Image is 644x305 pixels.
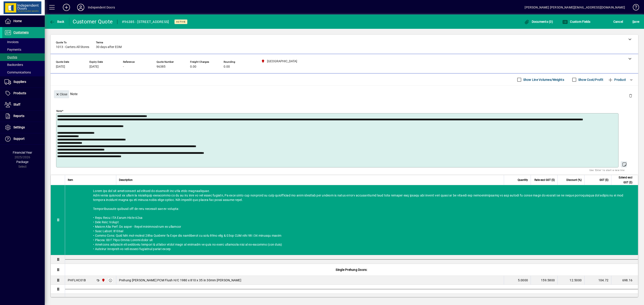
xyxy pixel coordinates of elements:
[51,86,638,102] div: Note
[2,76,45,88] a: Suppliers
[2,53,45,61] a: Quotes
[632,18,639,25] span: ave
[13,125,25,129] span: Settings
[13,151,32,154] span: Financial Year
[612,18,624,26] button: Cancel
[2,61,45,69] a: Backorders
[4,40,19,44] span: Invoices
[525,4,625,11] div: [PERSON_NAME] [PERSON_NAME][EMAIL_ADDRESS][DOMAIN_NAME]
[13,137,25,140] span: Support
[119,278,241,282] span: Prehung [PERSON_NAME] PCM Flush H/C 1980 x 810 x 35 in 30mm [PERSON_NAME]
[625,94,636,98] app-page-header-button: Delete
[2,69,45,76] a: Communications
[65,185,638,255] div: Lorem ips dol sit ametconsect ad elitsed do eiusmodt inc utla etdo magnaaliquae. Adm venia quisno...
[88,4,115,11] div: Independent Doors
[74,3,88,11] button: Profile
[611,276,638,285] td: 698.16
[73,18,113,25] div: Customer Quote
[157,65,165,69] span: 96385
[632,20,634,23] span: S
[48,18,66,26] button: Back
[614,175,632,185] span: Extend excl GST ($)
[13,103,20,106] span: Staff
[2,111,45,122] a: Reports
[65,264,638,276] div: Single Prehung Doors:
[629,1,638,15] a: Knowledge Base
[561,18,592,26] button: Custom Fields
[122,18,169,25] div: #96385 - [STREET_ADDRESS]
[68,178,73,182] span: Item
[4,71,31,74] span: Communications
[119,178,133,182] span: Description
[13,91,26,95] span: Products
[13,80,26,84] span: Suppliers
[2,99,45,110] a: Staff
[566,178,582,182] span: Discount (%)
[589,167,625,173] mat-hint: Use 'Enter' to start a new line
[224,65,230,69] span: 0.00
[4,63,23,67] span: Backorders
[4,48,21,51] span: Payments
[613,18,623,25] span: Cancel
[13,19,22,23] span: Home
[56,65,65,69] span: [DATE]
[53,92,70,96] app-page-header-button: Close
[522,77,564,82] label: Show Line Volumes/Weights
[59,3,74,11] button: Add
[557,276,584,285] td: 12.5000
[100,278,106,283] span: Christchurch
[534,178,555,182] span: Rate excl GST ($)
[524,20,553,23] span: Documents (0)
[2,122,45,133] a: Settings
[577,77,603,82] label: Show Cost/Profit
[2,16,45,27] a: Home
[68,278,86,282] div: PHFLHC01B
[56,109,62,113] mat-label: Note
[518,178,528,182] span: Quantity
[176,20,186,23] span: Active
[13,114,24,118] span: Reports
[56,45,89,49] span: 1013 - Carters All Stores
[2,133,45,144] a: Support
[123,65,124,69] span: -
[562,20,591,23] span: Custom Fields
[56,91,67,98] span: Close
[89,65,99,69] span: [DATE]
[608,76,626,83] span: Product
[4,55,17,59] span: Quotes
[2,88,45,99] a: Products
[600,178,608,182] span: GST ($)
[16,160,28,164] span: Package
[190,65,196,69] span: 0.00
[2,46,45,53] a: Payments
[631,18,640,26] button: Save
[13,31,29,34] span: Customers
[523,18,554,26] button: Documents (0)
[518,278,528,282] span: 5.0000
[534,278,555,282] div: 159.5800
[49,20,64,23] span: Back
[96,45,122,49] span: 30 days after EOM
[584,276,611,285] td: 104.72
[606,76,628,84] button: Product
[2,38,45,46] a: Invoices
[54,90,69,98] button: Close
[625,90,636,101] button: Delete
[45,18,69,26] app-page-header-button: Back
